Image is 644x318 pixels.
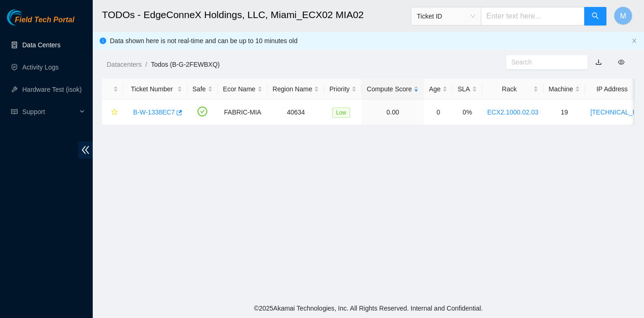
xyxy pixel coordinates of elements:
[618,59,625,65] span: eye
[78,141,93,159] span: double-left
[614,6,632,25] button: M
[268,100,325,125] td: 40634
[7,9,47,25] img: Akamai Technologies
[620,10,626,22] span: M
[15,16,74,25] span: Field Tech Portal
[481,7,585,25] input: Enter text here...
[424,100,453,125] td: 0
[107,105,118,120] button: star
[145,61,147,68] span: /
[590,108,641,116] a: [TECHNICAL_ID]
[595,58,602,66] a: download
[543,100,585,125] td: 19
[22,64,59,71] a: Activity Logs
[511,57,575,67] input: Search
[631,38,637,44] span: close
[332,108,350,118] span: Low
[453,100,482,125] td: 0%
[592,12,599,21] span: search
[7,17,74,29] a: Akamai TechnologiesField Tech Portal
[631,38,637,44] button: close
[22,102,77,121] span: Support
[111,109,118,116] span: star
[584,7,606,25] button: search
[588,55,609,70] button: download
[487,108,539,116] a: ECX2.1000.02.03
[22,41,60,49] a: Data Centers
[107,61,141,68] a: Datacenters
[417,9,475,23] span: Ticket ID
[151,61,220,68] a: Todos (B-G-2FEWBXQ)
[218,100,268,125] td: FABRIC-MIA
[198,107,207,116] span: check-circle
[362,100,424,125] td: 0.00
[11,108,18,115] span: read
[93,299,644,318] footer: © 2025 Akamai Technologies, Inc. All Rights Reserved. Internal and Confidential.
[22,86,82,93] a: Hardware Test (isok)
[133,108,175,116] a: B-W-1338EC7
